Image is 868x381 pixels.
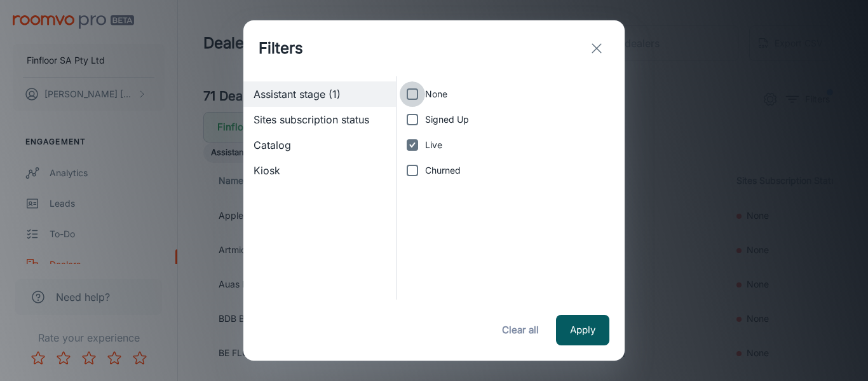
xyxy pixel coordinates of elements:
[425,163,461,177] span: Churned
[556,315,609,345] button: Apply
[425,87,447,101] span: None
[425,113,469,127] span: Signed Up
[254,137,386,153] span: Catalog
[254,163,386,178] span: Kiosk
[254,112,386,127] span: Sites subscription status
[495,315,546,345] button: Clear all
[243,132,396,158] div: Catalog
[259,37,303,60] h1: Filters
[584,36,609,61] button: exit
[243,107,396,132] div: Sites subscription status
[243,158,396,183] div: Kiosk
[254,87,386,102] span: Assistant stage (1)
[243,81,396,107] div: Assistant stage (1)
[425,138,442,152] span: Live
